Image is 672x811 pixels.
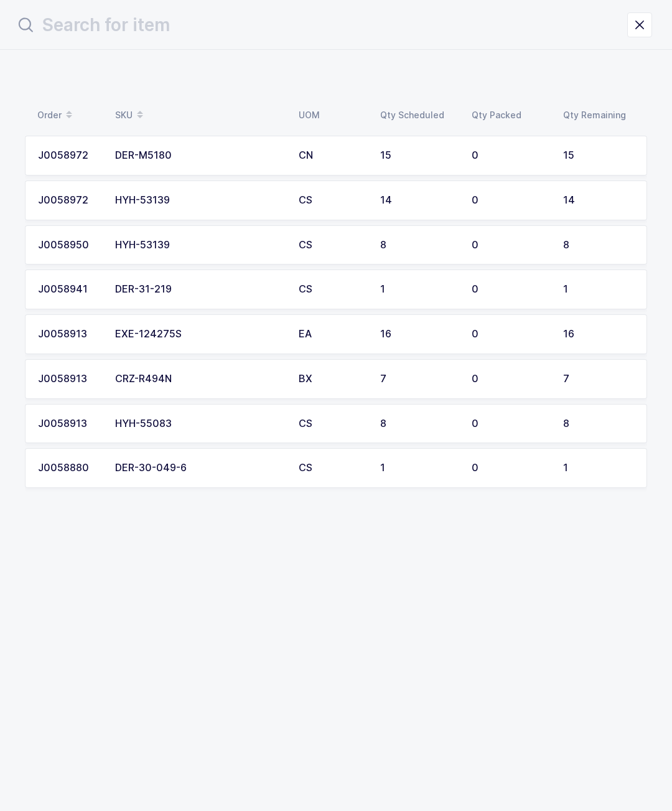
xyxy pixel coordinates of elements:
div: CS [299,462,365,474]
div: UOM [299,110,365,120]
div: 15 [563,150,634,161]
div: 1 [380,284,457,295]
div: CS [299,195,365,206]
div: 0 [472,329,548,340]
div: J0058913 [38,373,100,385]
div: 0 [472,418,548,429]
div: 1 [563,284,634,295]
div: 15 [380,150,457,161]
div: 0 [472,195,548,206]
div: J0058950 [38,240,100,251]
div: CS [299,284,365,295]
div: 7 [380,373,457,385]
div: BX [299,373,365,385]
div: 0 [472,284,548,295]
div: SKU [115,105,284,126]
div: DER-M5180 [115,150,284,161]
div: 0 [472,150,548,161]
div: J0058941 [38,284,100,295]
div: 0 [472,462,548,474]
div: CN [299,150,365,161]
div: DER-30-049-6 [115,462,284,474]
div: Order [37,105,100,126]
div: J0058880 [38,462,100,474]
div: Qty Packed [472,110,548,120]
div: HYH-53139 [115,240,284,251]
div: 0 [472,373,548,385]
div: EA [299,329,365,340]
div: Qty Scheduled [380,110,457,120]
div: 16 [380,329,457,340]
div: HYH-53139 [115,195,284,206]
div: 1 [380,462,457,474]
div: 0 [472,240,548,251]
div: 14 [563,195,634,206]
div: 1 [563,462,634,474]
div: 7 [563,373,634,385]
div: 8 [380,418,457,429]
div: 14 [380,195,457,206]
div: 16 [563,329,634,340]
div: J0058972 [38,195,100,206]
div: DER-31-219 [115,284,284,295]
div: J0058972 [38,150,100,161]
div: 8 [563,240,634,251]
div: CRZ-R494N [115,373,284,385]
div: Qty Remaining [563,110,635,120]
div: J0058913 [38,329,100,340]
div: 8 [380,240,457,251]
input: Search for item [15,10,627,40]
div: CS [299,240,365,251]
div: HYH-55083 [115,418,284,429]
div: 8 [563,418,634,429]
button: close drawer [627,12,652,37]
div: CS [299,418,365,429]
div: J0058913 [38,418,100,429]
div: EXE-124275S [115,329,284,340]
